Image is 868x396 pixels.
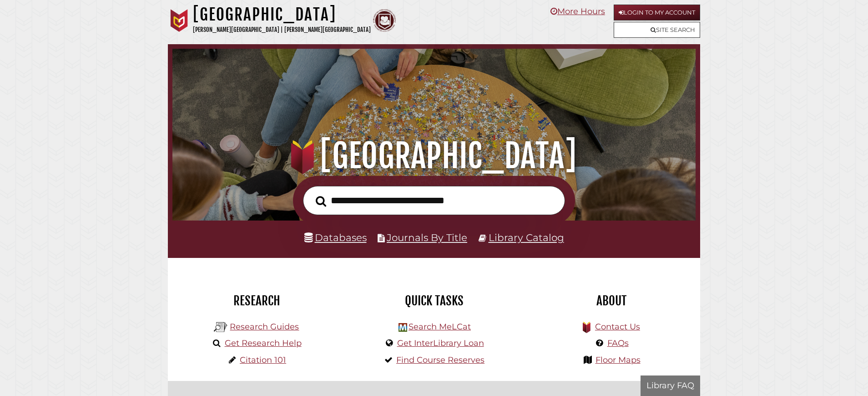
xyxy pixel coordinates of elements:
[193,25,371,35] p: [PERSON_NAME][GEOGRAPHIC_DATA] | [PERSON_NAME][GEOGRAPHIC_DATA]
[193,5,371,25] h1: [GEOGRAPHIC_DATA]
[607,338,629,348] a: FAQs
[614,5,700,21] a: Login to My Account
[240,355,286,365] a: Citation 101
[311,193,331,210] button: Search
[175,293,338,309] h2: Research
[230,322,299,332] a: Research Guides
[396,355,484,365] a: Find Course Reserves
[614,22,700,38] a: Site Search
[409,322,471,332] a: Search MeLCat
[316,195,326,207] i: Search
[186,136,683,176] h1: [GEOGRAPHIC_DATA]
[530,293,693,309] h2: About
[397,338,484,348] a: Get InterLibrary Loan
[550,6,605,16] a: More Hours
[352,293,516,309] h2: Quick Tasks
[373,9,396,32] img: Calvin Theological Seminary
[489,231,564,243] a: Library Catalog
[214,320,227,334] img: Hekman Library Logo
[399,323,407,332] img: Hekman Library Logo
[387,231,467,243] a: Journals By Title
[595,322,640,332] a: Contact Us
[595,355,641,365] a: Floor Maps
[168,9,191,32] img: Calvin University
[225,338,302,348] a: Get Research Help
[304,231,367,243] a: Databases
